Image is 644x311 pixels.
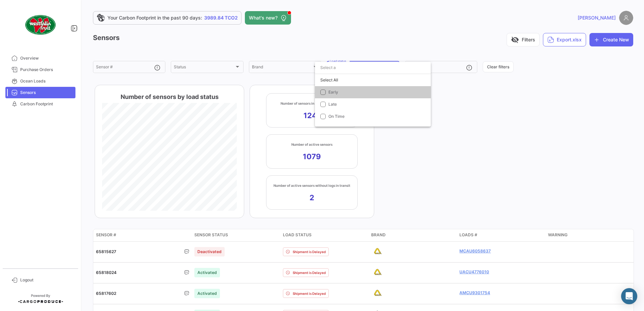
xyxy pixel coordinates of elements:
[328,90,338,95] span: Early
[621,288,637,304] div: Abrir Intercom Messenger
[315,62,431,74] input: dropdown search
[328,114,345,119] span: On Time
[315,74,431,86] div: Select All
[328,102,337,107] span: Late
